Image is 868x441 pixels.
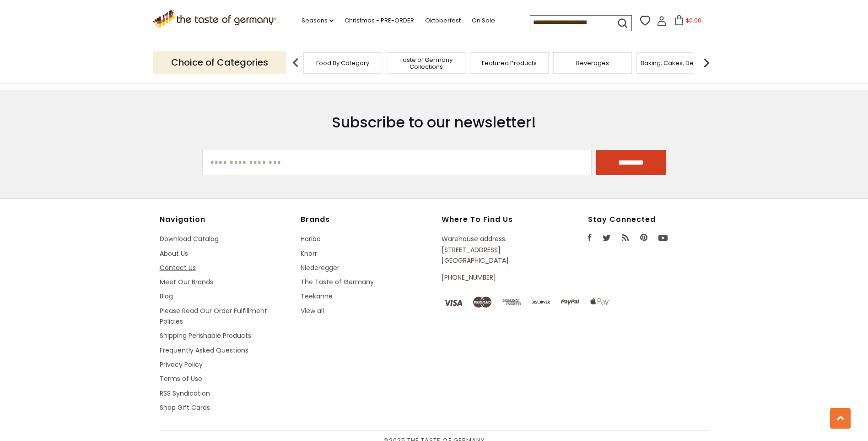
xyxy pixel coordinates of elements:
a: Food By Category [316,60,369,66]
a: Shipping Perishable Products [160,331,251,340]
a: Contact Us [160,263,196,272]
img: previous arrow [286,54,305,72]
a: Download Catalog [160,234,219,243]
a: Blog [160,292,173,301]
h4: Where to find us [442,215,546,224]
a: The Taste of Germany [301,277,374,287]
p: Choice of Categories [153,51,286,74]
a: RSS Syndication [160,389,210,398]
img: next arrow [697,54,716,72]
h4: Navigation [160,215,291,224]
a: Haribo [301,234,321,243]
h4: Stay Connected [588,215,709,224]
a: Please Read Our Order Fulfillment Policies [160,306,267,326]
button: $0.00 [669,15,707,29]
a: About Us [160,249,188,258]
a: On Sale [472,16,495,26]
a: Shop Gift Cards [160,403,210,412]
a: Frequently Asked Questions [160,346,248,355]
a: Featured Products [482,60,537,66]
a: Niederegger [301,263,340,272]
p: [PHONE_NUMBER] [442,272,546,283]
a: Baking, Cakes, Desserts [641,60,712,66]
h3: Subscribe to our newsletter! [202,113,666,132]
a: Oktoberfest [425,16,461,26]
a: Christmas - PRE-ORDER [345,16,414,26]
h4: Brands [301,215,432,224]
a: Knorr [301,249,317,258]
a: Beverages [576,60,609,66]
a: Privacy Policy [160,360,203,369]
a: Seasons [302,16,334,26]
a: Taste of Germany Collections [389,56,463,70]
span: $0.00 [686,17,701,24]
a: Teekanne [301,292,333,301]
a: View all [301,306,324,315]
a: Meet Our Brands [160,277,213,287]
p: Warehouse address: [STREET_ADDRESS] [GEOGRAPHIC_DATA] [442,234,546,266]
a: Terms of Use [160,374,202,383]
